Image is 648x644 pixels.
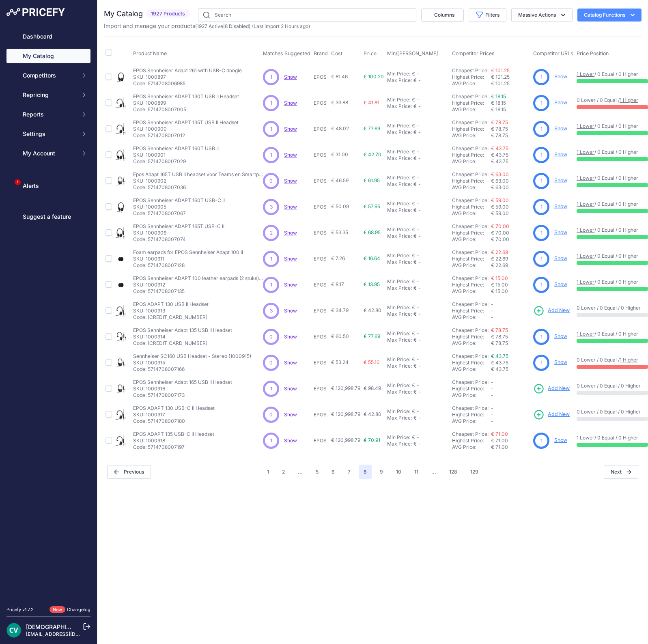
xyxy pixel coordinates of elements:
a: Show [554,203,567,209]
a: 1927 Active [197,23,223,29]
span: Show [284,230,297,236]
div: € 101.25 [491,80,530,87]
span: 1 [540,151,543,159]
nav: Sidebar [6,29,90,597]
div: - [415,174,419,181]
span: Price Position [577,50,609,56]
div: Highest Price: [452,126,491,132]
a: Show [554,281,567,287]
div: € [413,233,417,239]
span: 1 [270,125,272,133]
span: 3 [270,203,273,211]
button: Columns [421,9,464,22]
button: Go to page 128 [444,465,462,479]
a: Show [284,437,297,444]
span: € 81.46 [331,73,348,80]
p: EPOS Sennheiser ADAPT 160T USB-C II [133,197,225,204]
span: € 48.02 [331,125,349,131]
a: Show [554,359,567,365]
span: € 100.20 [364,73,384,80]
span: € 31.00 [331,151,348,157]
span: 1 [270,99,272,107]
a: Cheapest Price: [452,171,489,177]
div: - [417,233,421,239]
div: Max Price: [387,181,412,187]
span: 1 [540,229,543,237]
div: - [415,226,419,233]
span: 1 [270,151,272,159]
div: € [412,174,415,181]
a: 1 Lower [577,435,594,441]
div: € [412,149,415,155]
span: € 59.00 [491,204,509,210]
div: - [417,207,421,213]
div: AVG Price: [452,158,491,165]
div: - [417,103,421,110]
div: Max Price: [387,259,412,265]
span: Add New [548,385,570,392]
p: SKU: 1000901 [133,152,219,158]
button: Go to page 7 [343,465,355,479]
a: € 101.25 [491,67,510,73]
a: Show [284,204,297,210]
button: Settings [6,127,90,141]
a: My Catalog [6,49,90,63]
a: € 70.00 [491,223,509,229]
span: € 22.69 [491,256,508,262]
a: Show [284,334,297,340]
span: Brand [314,50,328,56]
button: Go to page 10 [391,465,406,479]
a: € 78.75 [491,327,508,333]
button: Go to page 11 [409,465,423,479]
div: € 18.15 [491,106,530,113]
p: EPOS [314,74,328,80]
div: Highest Price: [452,100,491,106]
span: € 78.75 [491,126,508,132]
span: Matches Suggested [263,50,310,56]
a: Suggest a feature [6,209,90,224]
a: € 63.00 [491,171,509,177]
span: 1 [540,203,543,211]
span: € 101.25 [491,74,510,80]
p: SKU: 1000900 [133,126,239,132]
span: € 57.95 [364,203,380,209]
p: Code: 5714708007012 [133,132,239,139]
a: Cheapest Price: [452,67,489,73]
p: 0 Lower / 0 Equal / [577,97,648,103]
p: EPOS Sennheiser ADAPT 130T USB II Headset [133,93,239,100]
a: 8 Disabled [225,23,249,29]
a: Changelog [67,607,90,612]
p: SKU: 1000897 [133,74,242,80]
div: € [412,278,415,285]
div: € [412,71,415,77]
p: / 0 Equal / 0 Higher [577,123,648,129]
div: - [417,259,421,265]
a: Show [554,177,567,183]
div: Min Price: [387,97,410,103]
a: € 22.69 [491,249,508,255]
div: Max Price: [387,155,412,162]
button: Go to page 5 [311,465,323,479]
p: SKU: 1000905 [133,204,225,210]
span: 1 [540,125,543,133]
span: 0 [269,177,273,185]
a: Show [554,229,567,235]
p: EPOS [314,256,328,262]
div: € [413,103,417,110]
div: - [415,278,419,285]
div: € [412,97,415,103]
div: AVG Price: [452,132,491,139]
a: Show [284,74,297,80]
span: € 42.70 [364,151,381,157]
div: - [417,77,421,84]
span: Reports [23,110,76,118]
div: Max Price: [387,207,412,213]
a: [EMAIL_ADDRESS][DOMAIN_NAME] [26,631,111,637]
span: Show [284,256,297,262]
div: Max Price: [387,233,412,239]
span: 1927 Products [146,9,190,19]
span: € 16.64 [364,255,380,261]
p: Code: 5714708007029 [133,158,219,165]
p: SKU: 1000911 [133,256,243,262]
